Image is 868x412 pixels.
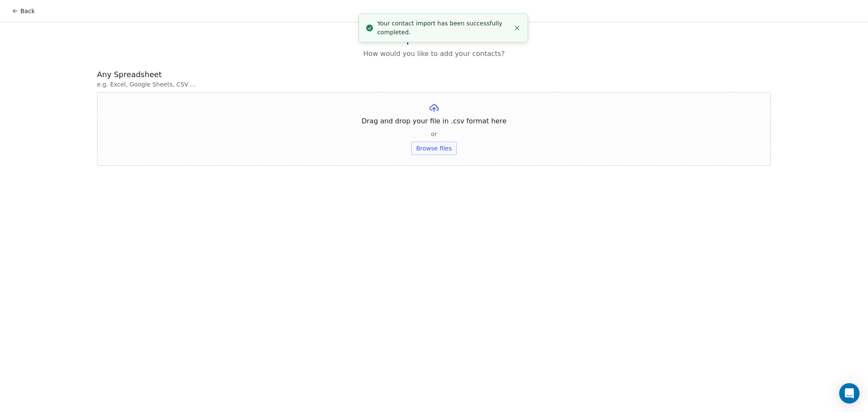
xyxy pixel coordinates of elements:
button: Browse files [411,142,457,155]
span: or [431,130,437,138]
button: Close toast [512,22,523,33]
div: Your contact import has been successfully completed. [377,19,510,37]
span: Any Spreadsheet [97,69,771,80]
span: Drag and drop your file in .csv format here [362,116,506,126]
span: e.g. Excel, Google Sheets, CSV ... [97,80,771,89]
button: Back [7,3,40,19]
div: Open Intercom Messenger [839,383,860,404]
span: How would you like to add your contacts? [363,49,505,59]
